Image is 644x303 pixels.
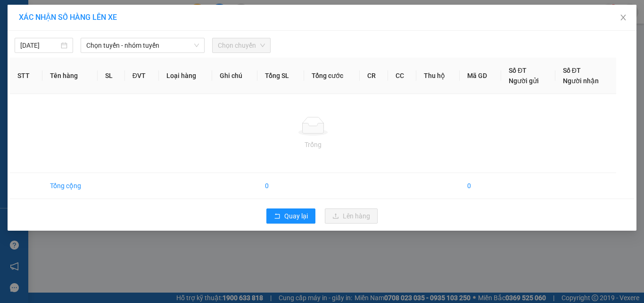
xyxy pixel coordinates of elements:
[20,40,59,51] input: 11/10/2025
[563,77,599,85] span: Người nhận
[266,208,315,224] button: rollbackQuay lại
[257,58,304,94] th: Tổng SL
[42,58,98,94] th: Tên hàng
[257,173,304,199] td: 0
[619,14,627,21] span: close
[509,77,539,85] span: Người gửi
[42,173,98,199] td: Tổng cộng
[416,58,460,94] th: Thu hộ
[218,38,265,52] span: Chọn chuyến
[10,58,42,94] th: STT
[125,58,159,94] th: ĐVT
[304,58,360,94] th: Tổng cước
[360,58,388,94] th: CR
[86,38,199,52] span: Chọn tuyến - nhóm tuyến
[98,58,124,94] th: SL
[509,67,527,74] span: Số ĐT
[159,58,213,94] th: Loại hàng
[325,208,378,224] button: uploadLên hàng
[284,211,308,221] span: Quay lại
[194,43,199,48] span: down
[610,5,636,31] button: Close
[17,139,609,150] div: Trống
[388,58,416,94] th: CC
[212,58,257,94] th: Ghi chú
[563,67,581,74] span: Số ĐT
[460,173,501,199] td: 0
[460,58,501,94] th: Mã GD
[274,213,281,220] span: rollback
[19,13,117,22] span: XÁC NHẬN SỐ HÀNG LÊN XE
